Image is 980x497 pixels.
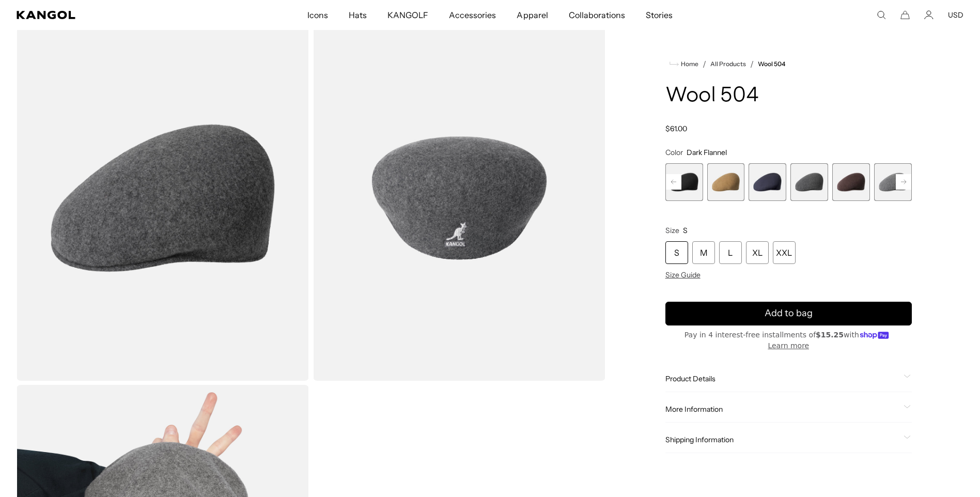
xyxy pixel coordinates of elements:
div: S [665,241,688,264]
button: USD [948,10,963,20]
div: 13 of 21 [790,163,828,201]
a: Account [924,10,934,20]
div: XXL [773,241,796,264]
label: Espresso [832,163,870,201]
img: color-dark-flannel [313,15,605,381]
label: Dark Blue [749,163,786,201]
summary: Search here [877,10,886,20]
span: Product Details [665,374,899,383]
span: Add to bag [765,306,813,320]
label: Camel [707,163,745,201]
li: / [698,58,706,70]
h1: Wool 504 [665,85,912,107]
a: All Products [710,60,746,68]
span: Size [665,226,679,235]
button: Cart [900,10,910,20]
span: $61.00 [665,124,687,133]
a: Wool 504 [758,60,785,68]
label: Flannel [874,163,912,201]
div: 14 of 21 [832,163,870,201]
span: Color [665,148,683,157]
div: 10 of 21 [665,163,703,201]
a: Home [670,59,698,69]
div: XL [746,241,769,264]
span: Size Guide [665,270,701,279]
span: S [683,226,688,235]
div: L [719,241,742,264]
label: Black/Gold [665,163,703,201]
label: Dark Flannel [790,163,828,201]
nav: breadcrumbs [665,58,912,70]
span: Home [679,60,698,68]
div: 11 of 21 [707,163,745,201]
span: More Information [665,405,899,414]
span: Shipping Information [665,435,899,444]
div: 12 of 21 [749,163,786,201]
div: M [692,241,715,264]
div: 15 of 21 [874,163,912,201]
img: color-dark-flannel [17,15,309,381]
button: Add to bag [665,302,912,325]
span: Dark Flannel [687,148,727,157]
a: Kangol [17,11,204,19]
li: / [746,58,754,70]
